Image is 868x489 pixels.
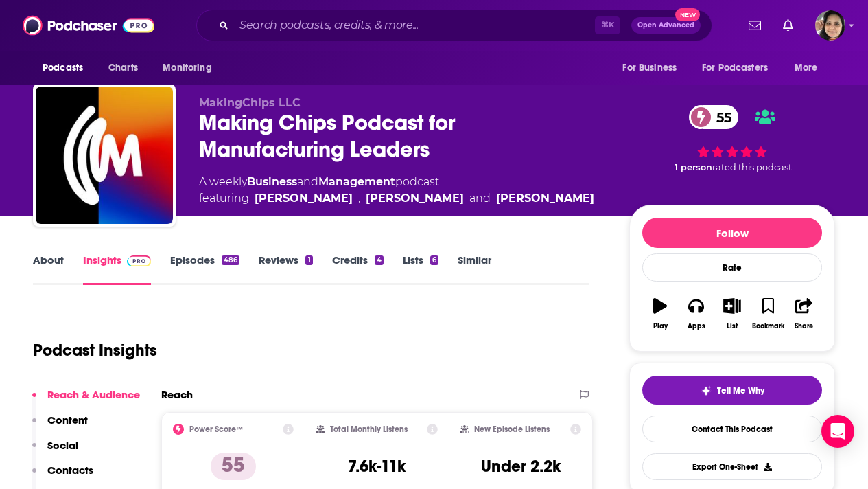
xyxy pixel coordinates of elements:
[642,253,822,282] div: Rate
[786,289,822,339] button: Share
[717,385,764,396] span: Tell Me Why
[222,255,239,265] div: 486
[629,96,835,182] div: 55 1 personrated this podcast
[689,105,738,129] a: 55
[693,55,788,81] button: open menu
[32,464,93,489] button: Contacts
[469,190,491,207] span: and
[332,253,384,285] a: Credits4
[99,55,146,81] a: Charts
[688,322,705,330] div: Apps
[496,190,594,207] a: Nick Goellner
[23,12,154,38] img: Podchaser - Follow, Share and Rate Podcasts
[815,10,845,41] img: User Profile
[255,190,353,207] a: Jim Carr
[358,190,360,207] span: ,
[199,190,594,207] span: featuring
[32,413,88,439] button: Content
[247,175,297,188] a: Business
[199,174,594,207] div: A weekly podcast
[36,87,173,224] img: Making Chips Podcast for Manufacturing Leaders
[595,16,620,34] span: ⌘ K
[297,175,318,188] span: and
[47,439,78,452] p: Social
[47,388,140,401] p: Reach & Audience
[821,415,854,448] div: Open Intercom Messenger
[642,289,678,339] button: Play
[33,340,157,361] h1: Podcast Insights
[32,439,78,464] button: Social
[631,17,701,34] button: Open AdvancedNew
[318,175,395,188] a: Management
[675,162,712,172] span: 1 person
[170,253,239,285] a: Episodes486
[701,385,712,396] img: tell me why sparkle
[211,453,256,480] p: 55
[714,289,750,339] button: List
[234,14,595,36] input: Search podcasts, credits, & more...
[403,253,438,285] a: Lists6
[815,10,845,41] button: Show profile menu
[330,424,408,434] h2: Total Monthly Listens
[712,162,792,172] span: rated this podcast
[47,464,93,477] p: Contacts
[637,22,694,29] span: Open Advanced
[777,14,799,37] a: Show notifications dropdown
[642,453,822,480] button: Export One-Sheet
[189,424,243,434] h2: Power Score™
[653,322,668,330] div: Play
[366,190,464,207] a: Jason Zenger
[613,55,694,81] button: open menu
[785,55,835,81] button: open menu
[375,255,384,265] div: 4
[32,388,140,413] button: Reach & Audience
[622,58,677,78] span: For Business
[642,416,822,442] a: Contact This Podcast
[678,289,714,339] button: Apps
[47,413,88,427] p: Content
[127,255,151,266] img: Podchaser Pro
[196,10,712,41] div: Search podcasts, credits, & more...
[675,8,700,21] span: New
[815,10,845,41] span: Logged in as shelbyjanner
[163,58,211,78] span: Monitoring
[108,58,138,78] span: Charts
[474,424,550,434] h2: New Episode Listens
[153,55,229,81] button: open menu
[795,322,813,330] div: Share
[199,96,301,109] span: MakingChips LLC
[161,388,193,401] h2: Reach
[727,322,738,330] div: List
[83,253,151,285] a: InsightsPodchaser Pro
[703,105,738,129] span: 55
[43,58,83,78] span: Podcasts
[642,218,822,248] button: Follow
[752,322,784,330] div: Bookmark
[642,376,822,405] button: tell me why sparkleTell Me Why
[795,58,818,78] span: More
[750,289,786,339] button: Bookmark
[259,253,312,285] a: Reviews1
[305,255,312,265] div: 1
[481,456,561,477] h3: Under 2.2k
[430,255,438,265] div: 6
[743,14,766,37] a: Show notifications dropdown
[458,253,491,285] a: Similar
[702,58,768,78] span: For Podcasters
[33,253,64,285] a: About
[348,456,406,477] h3: 7.6k-11k
[33,55,101,81] button: open menu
